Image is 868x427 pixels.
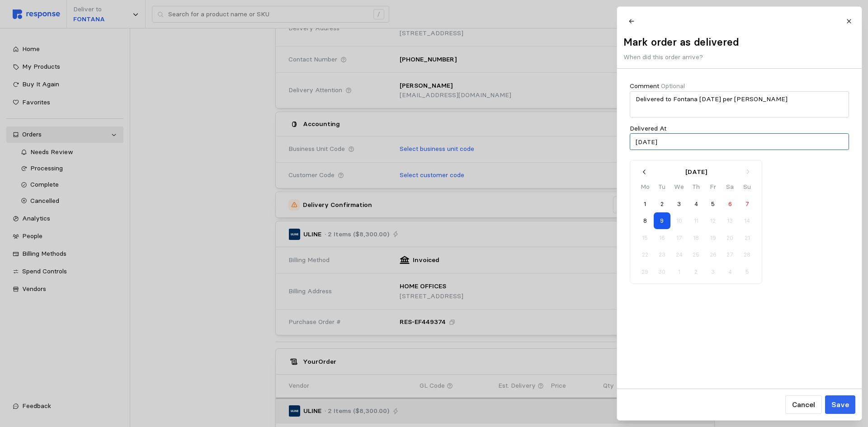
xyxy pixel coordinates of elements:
[739,230,755,246] button: 21 September 2025
[687,182,704,195] th: Th
[722,182,739,195] th: Sa
[670,230,687,246] button: 17 September 2025
[653,164,739,180] button: [DATE]
[630,124,666,134] p: Delivered At
[722,196,738,212] button: 6 September 2025
[704,196,721,212] button: 5 September 2025
[688,212,704,229] button: 11 September 2025
[670,196,687,212] button: 3 September 2025
[637,263,653,280] button: 29 September 2025
[722,230,738,246] button: 20 September 2025
[739,212,755,229] button: 14 September 2025
[654,230,670,246] button: 16 September 2025
[704,182,722,195] th: Fr
[739,196,755,212] button: 7 September 2025
[704,212,721,229] button: 12 September 2025
[739,246,755,263] button: 28 September 2025
[785,395,821,414] button: Cancel
[738,182,755,195] th: Su
[654,246,670,263] button: 23 September 2025
[654,263,670,280] button: 30 September 2025
[722,212,738,229] button: 13 September 2025
[688,263,704,280] button: 2 October 2025
[623,35,739,49] h2: Mark order as delivered
[722,263,738,280] button: 4 October 2025
[792,399,815,410] p: Cancel
[670,212,687,229] button: 10 September 2025
[739,263,755,280] button: 5 October 2025
[653,182,670,195] th: Tu
[654,196,670,212] button: 2 September 2025
[637,230,653,246] button: 15 September 2025
[704,246,721,263] button: 26 September 2025
[637,182,654,195] th: Mo
[825,395,855,414] button: Save
[670,246,687,263] button: 24 September 2025
[637,196,653,212] button: 1 September 2025
[722,246,738,263] button: 27 September 2025
[661,82,685,90] span: Optional
[670,182,688,195] th: We
[688,196,704,212] button: 4 September 2025
[654,212,670,229] button: 9 September 2025
[670,263,687,280] button: 1 October 2025
[704,263,721,280] button: 3 October 2025
[630,91,849,117] textarea: Delivered to Fontana [DATE] per [PERSON_NAME]
[637,212,653,229] button: 8 September 2025
[688,230,704,246] button: 18 September 2025
[630,81,685,91] p: Comment
[704,230,721,246] button: 19 September 2025
[623,52,739,62] p: When did this order arrive?
[688,246,704,263] button: 25 September 2025
[637,246,653,263] button: 22 September 2025
[831,399,849,410] p: Save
